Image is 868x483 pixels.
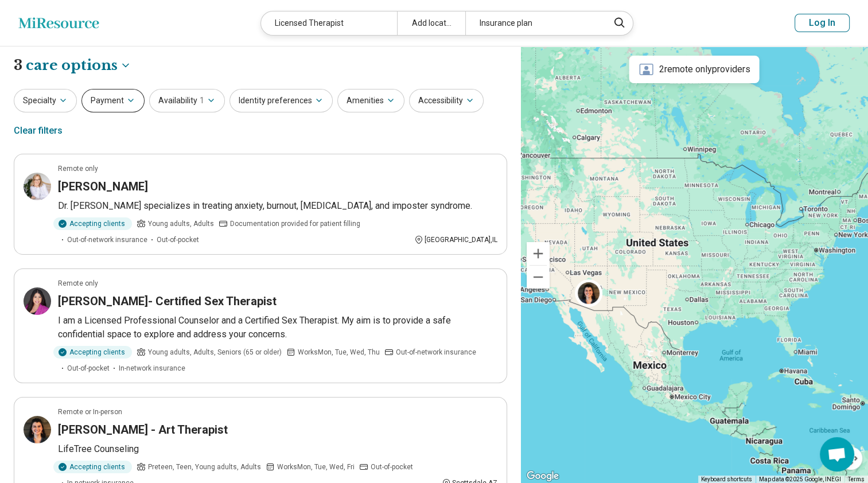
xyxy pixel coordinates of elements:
button: Care options [26,56,131,75]
button: Zoom in [527,242,550,265]
span: Works Mon, Tue, Wed, Fri [277,462,355,472]
h1: 3 [14,56,131,75]
span: In-network insurance [119,363,185,373]
span: Out-of-pocket [371,462,413,472]
h3: [PERSON_NAME] - Art Therapist [58,422,228,438]
div: 2 remote only providers [629,56,760,83]
span: Young adults, Adults, Seniors (65 or older) [148,347,282,357]
div: Add location [397,11,465,35]
button: Payment [81,89,145,112]
button: Identity preferences [229,89,333,112]
span: Out-of-pocket [67,363,110,373]
span: Out-of-network insurance [67,235,147,245]
div: Insurance plan [465,11,601,35]
button: Accessibility [409,89,484,112]
button: Amenities [337,89,404,112]
span: Out-of-pocket [157,235,199,245]
div: Licensed Therapist [261,11,397,35]
div: Accepting clients [53,217,132,230]
span: Documentation provided for patient filling [230,219,360,229]
h3: [PERSON_NAME] [58,178,148,194]
p: Remote only [58,278,98,289]
span: Preteen, Teen, Young adults, Adults [148,462,261,472]
span: Young adults, Adults [148,219,214,229]
span: Works Mon, Tue, Wed, Thu [298,347,380,357]
p: Remote or In-person [58,407,122,417]
div: Open chat [820,437,854,472]
h3: [PERSON_NAME]- Certified Sex Therapist [58,293,277,309]
p: Dr. [PERSON_NAME] specializes in treating anxiety, burnout, [MEDICAL_DATA], and imposter syndrome. [58,199,497,213]
button: Zoom out [527,266,550,289]
span: care options [26,56,118,75]
div: Accepting clients [53,461,132,473]
div: Clear filters [14,117,63,145]
span: Out-of-network insurance [396,347,476,357]
p: I am a Licensed Professional Counselor and a Certified Sex Therapist. My aim is to provide a safe... [58,314,497,341]
button: Availability1 [149,89,225,112]
div: [GEOGRAPHIC_DATA] , IL [414,235,497,245]
p: LifeTree Counseling [58,442,497,456]
p: Remote only [58,163,98,174]
a: Terms (opens in new tab) [848,476,865,482]
button: Log In [795,14,850,32]
button: Specialty [14,89,77,112]
span: 1 [200,95,204,107]
span: Map data ©2025 Google, INEGI [759,476,841,482]
div: Accepting clients [53,346,132,359]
